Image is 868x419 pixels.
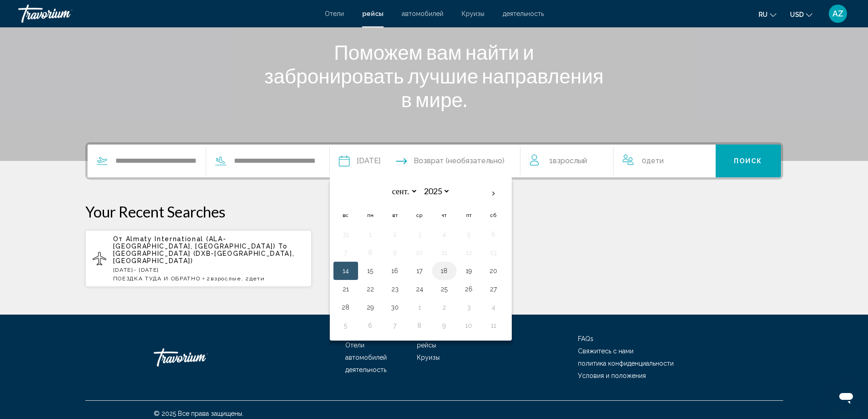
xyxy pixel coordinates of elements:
[345,366,386,373] span: деятельность
[412,264,427,277] button: Day 17
[462,10,484,17] a: Круизы
[437,228,452,241] button: Day 4
[388,183,418,199] select: Select month
[462,264,476,277] button: Day 19
[462,301,476,314] button: Day 3
[462,283,476,295] button: Day 26
[486,264,501,277] button: Day 20
[113,235,276,250] span: Almaty International (ALA-[GEOGRAPHIC_DATA], [GEOGRAPHIC_DATA])
[362,10,384,17] a: рейсы
[759,11,768,18] span: ru
[437,264,452,277] button: Day 18
[832,9,843,18] span: AZ
[437,319,452,332] button: Day 9
[241,275,265,282] span: , 2
[363,246,378,259] button: Day 8
[462,246,476,259] button: Day 12
[462,319,476,332] button: Day 10
[249,275,265,282] span: Дети
[486,283,501,295] button: Day 27
[263,40,605,111] h1: Поможем вам найти и забронировать лучшие направления в мире.
[396,145,504,177] button: Return date
[421,183,450,199] select: Select year
[363,301,378,314] button: Day 29
[338,301,353,314] button: Day 28
[412,246,427,259] button: Day 10
[412,301,427,314] button: Day 1
[417,341,436,349] a: рейсы
[113,235,123,243] span: От
[325,10,344,17] a: Отели
[207,275,241,282] span: 2
[339,145,380,177] button: Depart date: Sep 14, 2025
[417,354,440,361] a: Круизы
[759,8,776,21] button: Change language
[85,230,312,287] button: От Almaty International (ALA-[GEOGRAPHIC_DATA], [GEOGRAPHIC_DATA]) To [GEOGRAPHIC_DATA] (DXB-[GEO...
[521,145,716,177] button: Travelers: 1 adult, 0 children
[412,319,427,332] button: Day 8
[412,228,427,241] button: Day 3
[388,264,402,277] button: Day 16
[363,319,378,332] button: Day 6
[388,319,402,332] button: Day 7
[154,410,244,417] span: © 2025 Все права защищены.
[790,8,812,21] button: Change currency
[642,155,664,167] span: 0
[363,264,378,277] button: Day 15
[85,202,783,221] p: Your Recent Searches
[338,283,353,295] button: Day 21
[338,228,353,241] button: Day 31
[412,283,427,295] button: Day 24
[345,341,364,349] a: Отели
[363,283,378,295] button: Day 22
[437,283,452,295] button: Day 25
[790,11,804,18] span: USD
[338,264,353,277] button: Day 14
[345,354,387,361] a: автомобилей
[154,344,245,371] a: Travorium
[578,360,674,367] a: политика конфиденциальности
[388,283,402,295] button: Day 23
[18,5,316,23] a: Travorium
[388,301,402,314] button: Day 30
[578,335,593,342] a: FAQs
[388,246,402,259] button: Day 9
[437,301,452,314] button: Day 2
[363,228,378,241] button: Day 1
[553,156,587,165] span: Взрослый
[113,250,295,264] span: [GEOGRAPHIC_DATA] (DXB-[GEOGRAPHIC_DATA], [GEOGRAPHIC_DATA])
[826,4,850,23] button: User Menu
[88,145,781,177] div: Search widget
[503,10,544,17] a: деятельность
[549,155,587,167] span: 1
[481,183,506,204] button: Next month
[486,228,501,241] button: Day 6
[578,347,634,355] a: Свяжитесь с нами
[646,156,664,165] span: Дети
[402,10,443,17] a: автомобилей
[462,228,476,241] button: Day 5
[338,319,353,332] button: Day 5
[486,319,501,332] button: Day 11
[734,158,763,165] span: Поиск
[113,267,305,273] p: [DATE] - [DATE]
[486,246,501,259] button: Day 13
[437,246,452,259] button: Day 11
[211,275,241,282] span: Взрослые
[388,228,402,241] button: Day 2
[578,372,646,379] a: Условия и положения
[113,275,201,282] span: ПОЕЗДКА ТУДА И ОБРАТНО
[278,243,287,250] span: To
